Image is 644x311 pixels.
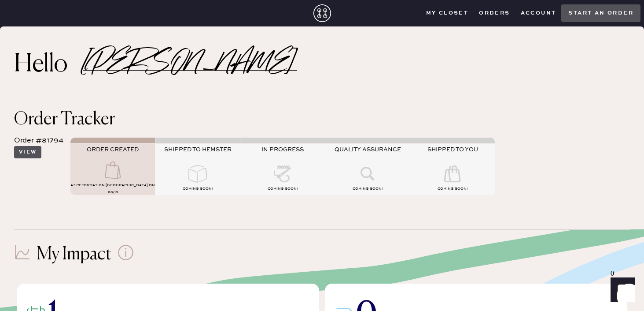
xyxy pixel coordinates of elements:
[268,187,298,191] span: COMING SOON!
[14,54,83,75] h2: Hello
[353,187,383,191] span: COMING SOON!
[164,146,232,153] span: SHIPPED TO HEMSTER
[335,146,401,153] span: QUALITY ASSURANCE
[183,187,213,191] span: COMING SOON!
[261,146,304,153] span: IN PROGRESS
[561,4,640,22] button: Start an order
[438,187,467,191] span: COMING SOON!
[37,244,111,265] h1: My Impact
[474,7,515,20] button: Orders
[421,7,474,20] button: My Closet
[14,146,41,158] button: View
[515,7,562,20] button: Account
[427,146,478,153] span: SHIPPED TO YOU
[14,135,63,146] div: Order #81794
[87,146,139,153] span: ORDER CREATED
[14,111,115,128] span: Order Tracker
[602,271,640,309] iframe: Front Chat
[83,59,297,71] h2: [PERSON_NAME]
[70,183,155,195] span: AT Reformation [GEOGRAPHIC_DATA] on 08/19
